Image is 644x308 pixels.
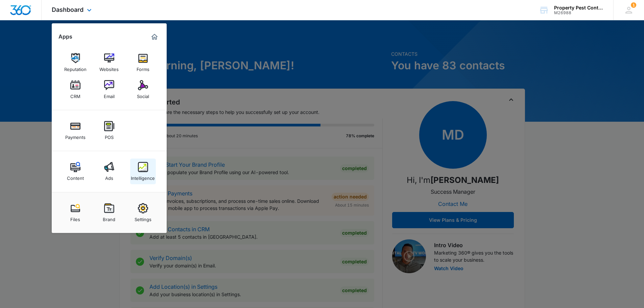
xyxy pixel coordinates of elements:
[105,131,114,140] div: POS
[130,50,156,75] a: Forms
[554,5,603,10] div: account name
[105,172,113,181] div: Ads
[64,63,87,72] div: Reputation
[137,63,149,72] div: Forms
[631,2,636,8] div: notifications count
[149,31,160,42] a: Marketing 360® Dashboard
[63,50,88,75] a: Reputation
[135,213,151,222] div: Settings
[130,159,156,184] a: Intelligence
[63,118,88,143] a: Payments
[52,6,84,13] span: Dashboard
[63,159,88,184] a: Content
[67,172,84,181] div: Content
[554,10,603,15] div: account id
[130,77,156,102] a: Social
[96,50,122,75] a: Websites
[631,2,636,8] span: 1
[96,77,122,102] a: Email
[103,213,115,222] div: Brand
[65,131,86,140] div: Payments
[131,172,155,181] div: Intelligence
[70,90,80,99] div: CRM
[104,90,115,99] div: Email
[96,200,122,226] a: Brand
[70,213,80,222] div: Files
[99,63,119,72] div: Websites
[96,159,122,184] a: Ads
[63,77,88,102] a: CRM
[96,118,122,143] a: POS
[63,200,88,226] a: Files
[137,90,149,99] div: Social
[130,200,156,226] a: Settings
[58,33,72,40] h2: Apps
